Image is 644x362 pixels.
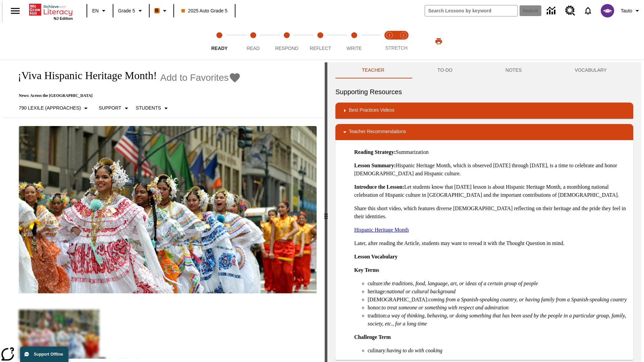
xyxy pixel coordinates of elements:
[354,204,628,221] p: Share this short video, which features diverse [DEMOGRAPHIC_DATA] reflecting on their heritage an...
[11,69,157,82] h1: ¡Viva Hispanic Heritage Month!
[548,62,633,78] button: VOCABULARY
[200,23,239,60] button: Ready step 1 of 5
[368,347,628,355] li: culinary:
[382,305,508,310] em: to treat someone or something with respect and admiration
[247,46,260,51] span: Read
[354,184,404,190] strong: Introduce the Lesson:
[597,2,618,19] button: Select a new avatar
[561,2,579,20] a: Resource Center, Will open in new tab
[16,102,93,114] button: Select Lexile, 790 Lexile (Approaches)
[327,62,641,362] div: activity
[115,5,147,17] button: Grade: Grade 5, Select a grade
[354,183,628,199] p: Let students know that [DATE] lesson is about Hispanic Heritage Month, a monthlong national celeb...
[335,23,374,60] button: Write step 5 of 5
[211,46,228,51] span: Ready
[11,93,241,98] p: News: Across the [GEOGRAPHIC_DATA]
[621,7,632,14] span: Tauto
[349,128,406,136] p: Teacher Recommendations
[354,148,628,156] p: Summarization
[160,72,241,83] button: Add to Favorites - ¡Viva Hispanic Heritage Month!
[133,102,173,114] button: Select Student
[354,254,397,259] strong: Lesson Vocabulary
[3,62,325,359] div: reading
[152,5,171,17] button: Boost Class color is orange. Change class color
[92,7,99,14] span: EN
[368,280,628,288] li: culture:
[181,7,228,14] span: 2025 Auto Grade 5
[601,4,614,17] img: avatar image
[325,62,327,362] div: Press Enter or Spacebar and then press right and left arrow keys to move the slider
[160,72,229,83] span: Add to Favorites
[386,289,455,294] em: national or cultural background
[388,34,390,37] text: 1
[380,23,399,60] button: Stretch Read step 1 of 2
[618,5,644,17] button: Profile/Settings
[384,281,538,286] em: the traditions, food, language, art, or ideas of a certain group of people
[354,162,628,178] p: Hispanic Heritage Month, which is observed [DATE] through [DATE], is a time to celebrate and hono...
[354,239,628,247] p: Later, after reading the Article, students may want to reread it with the Thought Question in mind.
[335,62,411,78] button: Teacher
[579,2,597,19] a: Notifications
[349,107,394,115] p: Best Practices Videos
[335,62,633,78] div: Instructional Panel Tabs
[96,102,133,114] button: Scaffolds, Support
[267,23,306,60] button: Respond step 3 of 5
[29,2,73,20] div: Home
[19,105,81,112] p: 790 Lexile (Approaches)
[385,45,408,51] span: STRETCH
[368,304,628,312] li: honor:
[354,267,379,273] strong: Key Terms
[54,16,73,20] span: NJ Edition
[387,348,442,353] em: having to do with cooking
[402,34,404,37] text: 2
[99,105,121,112] p: Support
[354,163,396,168] strong: Lesson Summary:
[368,312,628,328] li: tradition:
[335,86,633,97] h6: Supporting Resources
[155,6,159,15] span: B
[394,23,413,60] button: Stretch Respond step 2 of 2
[368,296,628,304] li: [DEMOGRAPHIC_DATA]:
[301,23,340,60] button: Reflect step 4 of 5
[354,227,409,233] a: Hispanic Heritage Month
[136,105,161,112] p: Students
[5,1,25,21] button: Open side menu
[19,126,317,294] img: A photograph of Hispanic women participating in a parade celebrating Hispanic culture. The women ...
[368,313,626,326] em: a way of thinking, behaving, or doing something that has been used by the people in a particular ...
[335,124,633,140] div: Teacher Recommendations
[89,5,111,17] button: Language: EN, Select a language
[34,352,63,357] span: Support Offline
[425,5,518,16] input: search field
[428,35,449,47] button: Print
[543,2,561,20] a: Data Center
[346,46,362,51] span: Write
[368,288,628,296] li: heritage:
[354,149,396,155] strong: Reading Strategy:
[354,334,391,340] strong: Challenge Term
[429,297,627,302] em: coming from a Spanish-speaking country, or having family from a Spanish-speaking country
[479,62,548,78] button: NOTES
[275,46,298,51] span: Respond
[233,23,272,60] button: Read step 2 of 5
[20,347,68,362] button: Support Offline
[310,46,331,51] span: Reflect
[411,62,479,78] button: TO-DO
[335,103,633,119] div: Best Practices Videos
[118,7,135,14] span: Grade 5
